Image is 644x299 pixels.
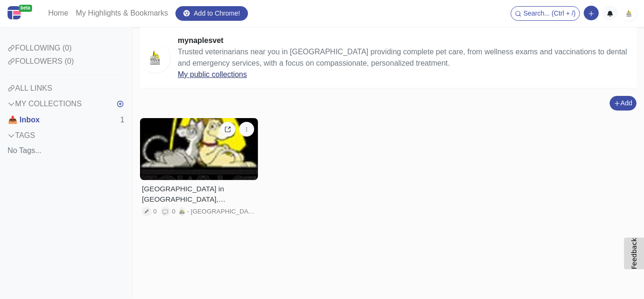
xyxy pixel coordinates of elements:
[172,207,176,216] span: 0
[187,207,256,216] span: - Naples, FL Veterinary Services
[8,4,37,23] a: beta
[178,46,636,69] div: Trusted veterinarians near you in [GEOGRAPHIC_DATA] providing complete pet care, from wellness ex...
[120,114,124,126] span: 1
[8,130,35,141] label: TAGS
[178,70,247,78] a: My public collections
[140,43,170,73] img: mynaplesvet
[610,96,636,111] button: Add
[8,83,124,94] div: ALL LINKS
[161,207,176,216] div: 0 comments
[8,6,21,19] img: Centroly
[523,9,576,17] span: Search... (Ctrl + /)
[175,6,248,21] a: Add to Chrome!
[178,35,636,46] div: mynaplesvet
[44,4,72,23] a: Home
[8,98,82,110] div: MY COLLECTIONS
[511,6,580,21] button: Search... (Ctrl + /)
[153,207,157,216] span: 0
[179,209,185,214] img: - Naples, FL Veterinary Services
[19,5,33,12] span: beta
[621,6,636,21] img: mynaplesvet
[142,207,157,216] div: 0 highlights
[630,238,638,269] span: Feedback
[8,145,124,156] div: No Tags...
[8,43,124,54] div: FOLLOWING (0)
[72,4,172,23] a: My Highlights & Bookmarks
[142,184,256,205] div: Animal Hospital in Naples, Estero, Bonita Springs, FL - Sick Animal Vaccinations
[8,112,40,128] button: 📥 Inbox
[8,116,40,124] b: 📥 Inbox
[8,56,124,67] div: FOLLOWERS (0)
